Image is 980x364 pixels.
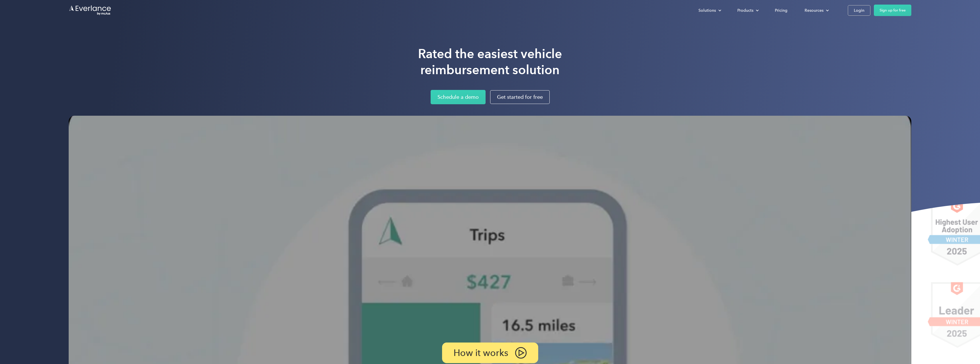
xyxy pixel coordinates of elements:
a: Go to homepage [69,5,112,16]
div: Login [854,7,864,14]
a: Login [848,5,870,16]
h1: Rated the easiest vehicle reimbursement solution [418,46,562,78]
a: Pricing [769,5,793,15]
div: Pricing [775,7,787,14]
p: How it works [454,349,508,357]
a: Get started for free [490,90,550,104]
div: Solutions [698,7,716,14]
a: Sign up for free [874,5,911,16]
a: Schedule a demo [431,90,486,104]
div: Resources [805,7,823,14]
div: Products [737,7,753,14]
